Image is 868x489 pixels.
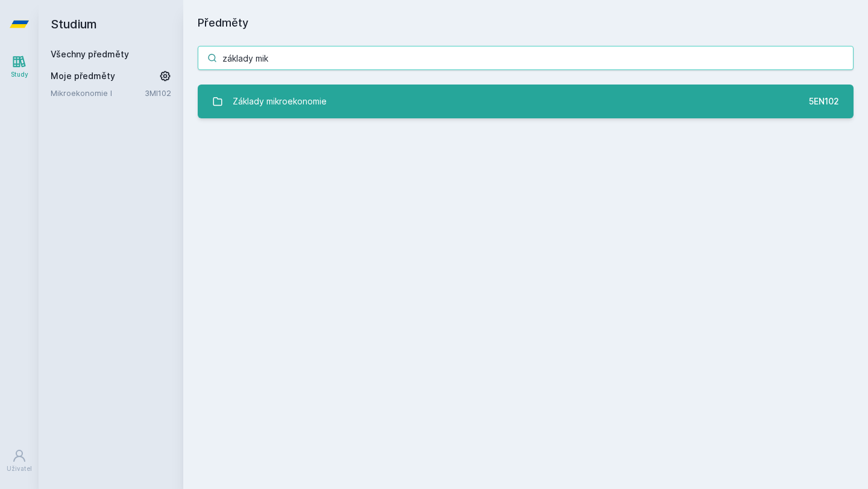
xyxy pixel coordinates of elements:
div: Uživatel [7,464,32,473]
div: 5EN102 [809,95,839,107]
a: Všechny předměty [51,49,129,59]
a: Study [2,48,36,85]
a: Uživatel [2,443,36,479]
a: Mikroekonomie I [51,87,145,99]
a: Základy mikroekonomie 5EN102 [198,85,854,118]
h1: Předměty [198,14,854,31]
div: Study [11,70,28,79]
div: Základy mikroekonomie [233,89,327,113]
a: 3MI102 [145,88,171,98]
span: Moje předměty [51,70,115,82]
input: Název nebo ident předmětu… [198,46,854,70]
